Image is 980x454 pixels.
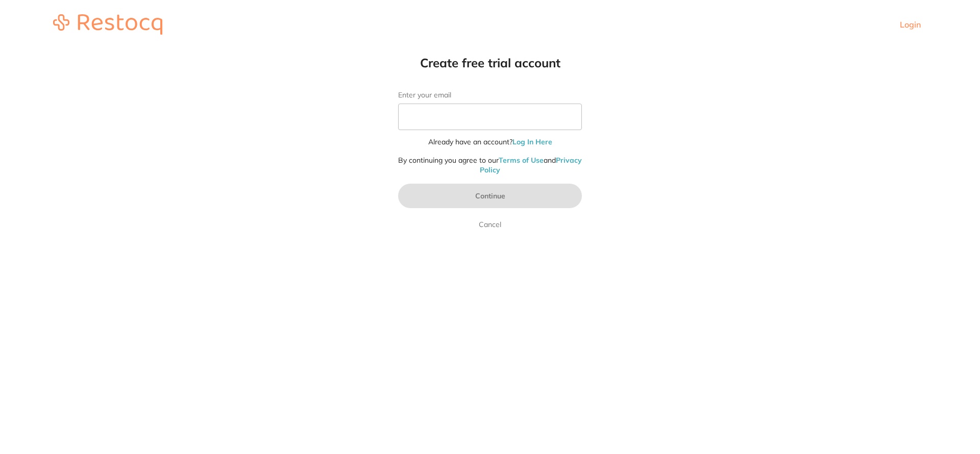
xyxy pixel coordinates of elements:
[398,156,582,175] p: By continuing you agree to our and
[900,19,921,30] a: Login
[378,55,602,70] h1: Create free trial account
[512,137,552,146] a: Log In Here
[480,156,582,175] a: Privacy Policy
[499,156,544,165] a: Terms of Use
[398,184,582,208] button: Continue
[398,91,582,99] label: Enter your email
[398,137,582,147] p: Already have an account?
[477,218,503,231] a: Cancel
[53,14,162,35] img: restocq_logo.svg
